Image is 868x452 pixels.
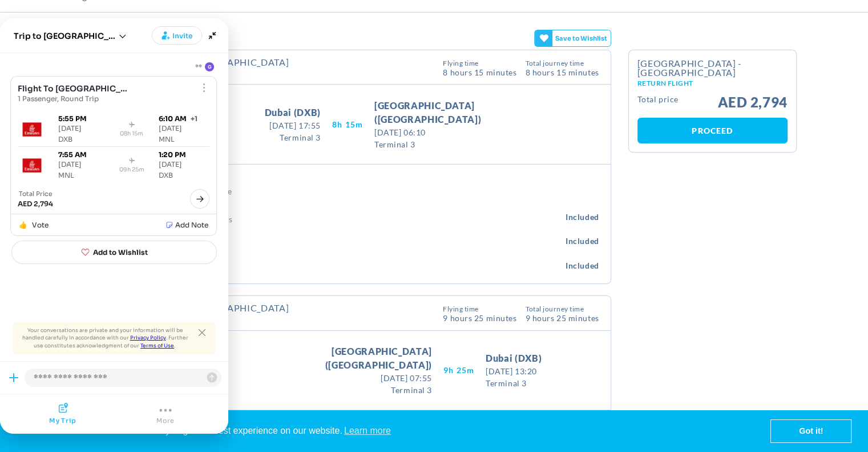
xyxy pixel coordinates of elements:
a: dismiss cookie message [771,420,851,443]
span: Terminal 3 [374,138,542,150]
span: 9 hours 25 Minutes [525,313,599,322]
small: Return Flight [637,80,788,87]
span: 8 hours 15 Minutes [525,67,599,77]
span: [DATE] 07:55 [265,372,432,384]
p: Fits beneath the seat ahead of yours [95,214,566,223]
h4: 1 checked bag [96,253,566,263]
h2: [GEOGRAPHIC_DATA] - [GEOGRAPHIC_DATA] [637,59,788,87]
p: 55 x 38 x 22 cm [96,239,566,247]
span: Terminal 3 [265,384,432,396]
a: Proceed [637,118,788,143]
small: Total Price [637,95,679,109]
p: The total baggage included in the price [84,185,599,198]
h4: 1 personal item [95,205,566,215]
span: Total Journey Time [525,306,599,313]
span: Terminal 3 [265,131,321,143]
gamitee-button: Get your friends' opinions [534,30,611,47]
span: 9 Hours 25 Minutes [443,313,516,322]
span: Included [566,235,599,247]
span: Included [566,211,599,223]
span: Flying Time [443,60,516,67]
span: 8 Hours 15 Minutes [443,67,516,77]
a: learn more about cookies [342,422,393,439]
span: Dubai (DXB) [486,351,542,365]
span: Flying Time [443,306,516,313]
h4: Included baggage [84,173,599,185]
span: Total Journey Time [525,60,599,67]
span: [GEOGRAPHIC_DATA] ([GEOGRAPHIC_DATA]) [265,345,432,372]
span: 9H 25M [443,365,474,376]
span: This website uses cookies to ensure you get the best experience on our website. [17,422,770,439]
span: AED 2,794 [718,95,788,109]
span: Terminal 3 [486,377,542,389]
span: 8H 15M [332,119,363,130]
span: [GEOGRAPHIC_DATA] ([GEOGRAPHIC_DATA]) [374,99,542,126]
span: [DATE] 06:10 [374,126,542,138]
span: Dubai (DXB) [265,106,321,119]
span: Included [566,260,599,271]
span: [DATE] 17:55 [265,119,321,131]
p: Max weight 30 kg [96,263,566,271]
span: [DATE] 13:20 [486,365,542,377]
h4: 1 cabin bag [96,229,566,239]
